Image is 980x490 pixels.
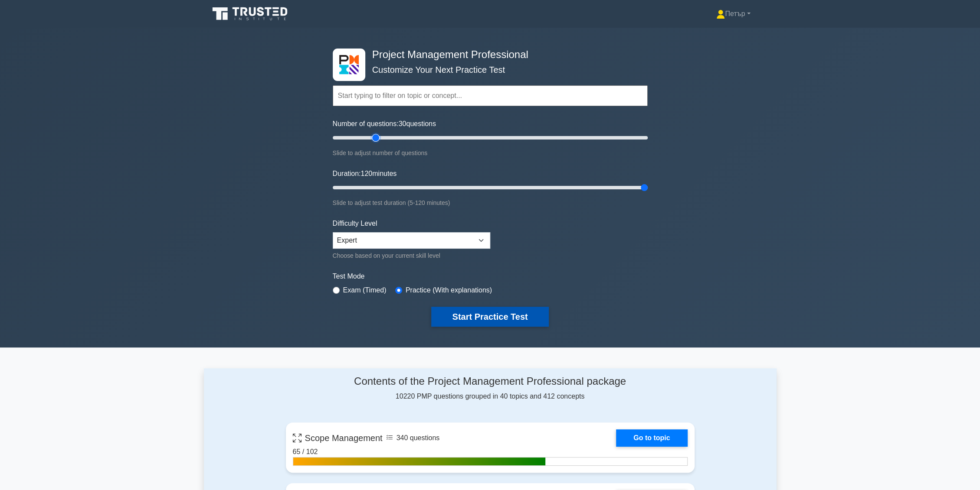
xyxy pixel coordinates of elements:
input: Start typing to filter on topic or concept... [333,85,648,106]
div: Slide to adjust number of questions [333,148,648,158]
a: Петър [695,5,771,23]
h4: Contents of the Project Management Professional package [286,375,695,388]
div: Slide to adjust test duration (5-120 minutes) [333,198,648,208]
label: Duration: minutes [333,169,397,179]
label: Practice (With explanations) [406,285,492,295]
label: Exam (Timed) [343,285,387,295]
label: Number of questions: questions [333,119,436,129]
div: Choose based on your current skill level [333,250,490,261]
label: Test Mode [333,271,648,282]
span: 120 [361,170,372,177]
span: 30 [399,120,406,127]
h4: Project Management Professional [369,49,605,61]
a: Go to topic [616,429,687,447]
label: Difficulty Level [333,218,377,229]
div: 10220 PMP questions grouped in 40 topics and 412 concepts [286,375,695,402]
button: Start Practice Test [431,307,548,327]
